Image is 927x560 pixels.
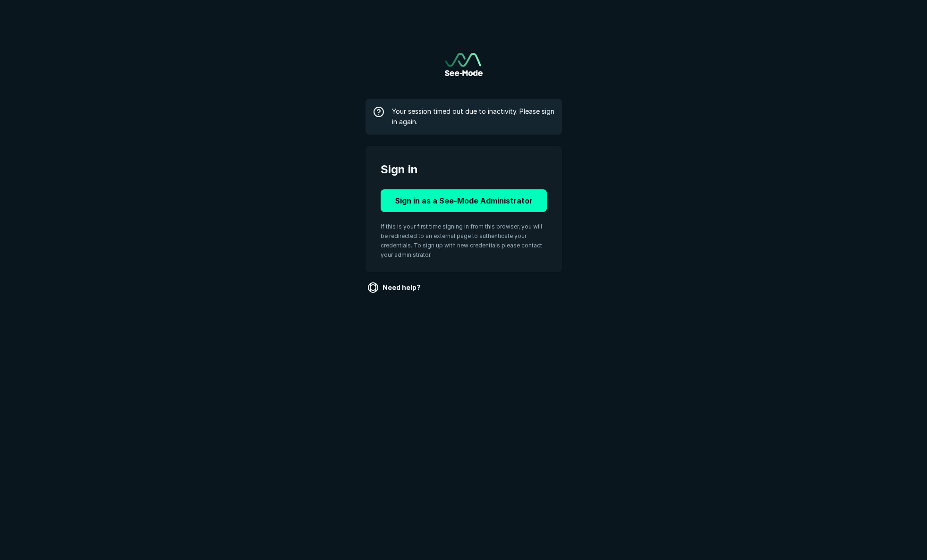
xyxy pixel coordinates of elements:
[366,280,425,295] a: Need help?
[445,53,483,76] img: See-Mode Logo
[445,53,483,76] a: Go to sign in
[381,223,542,258] span: If this is your first time signing in from this browser, you will be redirected to an external pa...
[381,189,547,212] button: Sign in as a See-Mode Administrator
[392,106,554,127] span: Your session timed out due to inactivity. Please sign in again.
[381,161,547,178] span: Sign in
